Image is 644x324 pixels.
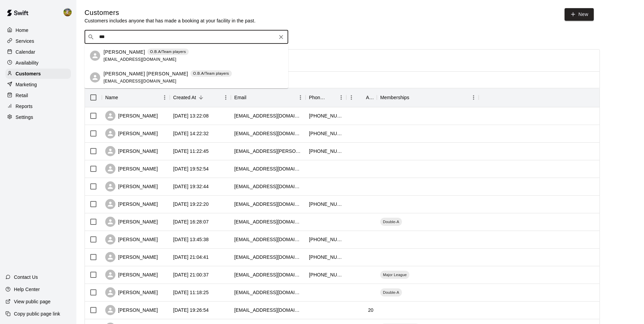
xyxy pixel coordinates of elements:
div: Email [231,88,306,107]
p: Customers includes anyone that has made a booking at your facility in the past. [85,17,256,24]
p: [PERSON_NAME] [PERSON_NAME] [104,70,188,77]
div: Jhonny Montoya [62,5,76,19]
img: Jhonny Montoya [63,8,72,16]
p: O.B.A/Team players [193,71,229,76]
div: Created At [170,88,231,107]
div: 2025-08-12 13:22:08 [173,112,209,119]
div: +19797771133 [309,112,343,119]
a: Reports [5,101,71,111]
a: Retail [5,90,71,101]
div: kreverett87@gmail.com [234,201,302,208]
div: Memberships [380,88,409,107]
div: [PERSON_NAME] [105,305,158,315]
div: 2025-08-05 19:22:20 [173,201,209,208]
div: +19796352048 [309,236,343,243]
button: Menu [336,92,346,103]
p: Customers [16,70,41,77]
p: Settings [16,114,33,121]
span: [EMAIL_ADDRESS][DOMAIN_NAME] [104,57,177,62]
div: Services [5,36,71,46]
span: Major League [380,272,409,277]
button: Menu [295,92,306,103]
p: Services [16,38,34,44]
div: Name [102,88,170,107]
div: 2025-08-02 11:18:25 [173,289,209,296]
button: Sort [196,93,206,102]
div: [PERSON_NAME] [105,270,158,280]
div: 2025-08-03 21:00:37 [173,271,209,278]
p: View public page [14,298,51,305]
button: Menu [346,92,356,103]
div: [PERSON_NAME] [105,111,158,121]
p: Retail [16,92,28,99]
p: Marketing [16,81,37,88]
button: Menu [160,92,170,103]
div: [PERSON_NAME] [105,181,158,192]
div: chwilson93@yahoo.com [234,130,302,137]
div: Bentley Dodson [90,72,100,83]
button: Sort [409,93,419,102]
button: Menu [468,92,479,103]
span: [EMAIL_ADDRESS][DOMAIN_NAME] [104,79,177,84]
div: Search customers by name or email [85,30,288,44]
div: +19792196649 [309,148,343,155]
div: 2025-08-05 19:52:54 [173,165,209,172]
div: +15122871490 [309,254,343,260]
div: khvann40@gmail.com [234,165,302,172]
div: +19794361012 [309,271,343,278]
div: +15126296700 [309,130,343,137]
p: Calendar [16,49,35,55]
div: abby.a.thielen@gmail.com [234,148,302,155]
p: O.B.A/Team players [150,49,186,55]
div: Double-A [380,288,402,296]
p: Reports [16,103,33,110]
a: Calendar [5,47,71,57]
div: [PERSON_NAME] [105,146,158,156]
div: [PERSON_NAME] [105,164,158,174]
button: Sort [118,93,128,102]
button: Sort [246,93,256,102]
div: 2025-08-06 14:22:32 [173,130,209,137]
div: Memberships [377,88,479,107]
span: Double-A [380,290,402,295]
div: lyzellerobinson@gmail.com [234,271,302,278]
div: 2025-08-05 19:32:44 [173,183,209,190]
div: Justin Dodson [90,51,100,61]
div: [PERSON_NAME] [105,287,158,298]
div: nashco3@outlook.com [234,183,302,190]
div: Major League [380,271,409,279]
span: Double-A [380,219,402,224]
div: 2025-07-30 19:26:54 [173,307,209,313]
a: Availability [5,58,71,68]
a: Marketing [5,79,71,90]
div: 2025-08-06 11:22:45 [173,148,209,155]
a: Home [5,25,71,35]
div: 20 [368,307,373,313]
div: [PERSON_NAME] [105,128,158,139]
a: Settings [5,112,71,122]
div: Phone Number [306,88,346,107]
p: Contact Us [14,274,38,281]
div: Age [346,88,377,107]
div: [PERSON_NAME] [105,199,158,209]
a: New [565,8,594,21]
div: 2025-08-04 13:45:38 [173,236,209,243]
div: bivianj@yahoo.com [234,236,302,243]
a: Customers [5,69,71,79]
div: +17134098624 [309,201,343,208]
div: Phone Number [309,88,327,107]
p: Availability [16,59,39,66]
p: Copy public page link [14,310,60,317]
div: 2025-08-04 16:28:07 [173,218,209,225]
button: Clear [276,32,286,42]
div: Name [105,88,118,107]
div: [PERSON_NAME] [105,217,158,227]
div: ylanoaj@gmail.com [234,218,302,225]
